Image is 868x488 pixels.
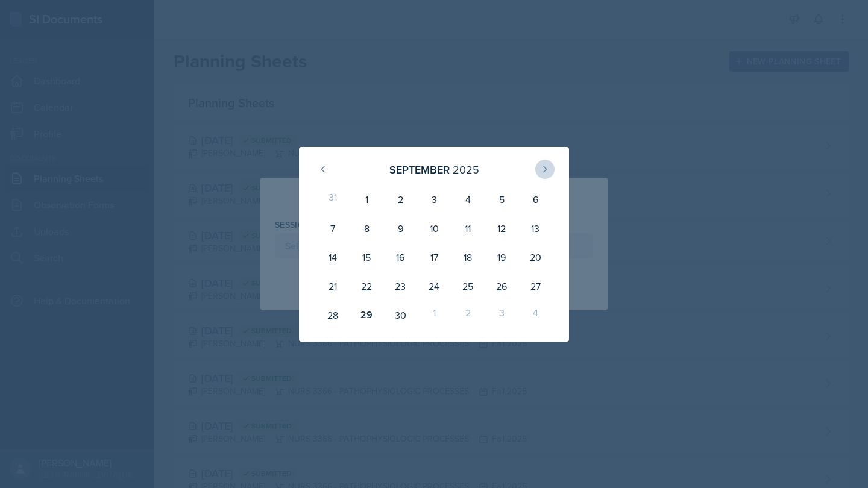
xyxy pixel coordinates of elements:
div: September [389,161,450,178]
div: 21 [316,272,350,301]
div: 25 [451,272,485,301]
div: 28 [316,301,350,330]
div: 17 [417,243,451,272]
div: 13 [518,214,552,243]
div: 9 [383,214,417,243]
div: 2025 [453,161,479,178]
div: 18 [451,243,485,272]
div: 26 [485,272,518,301]
div: 7 [316,214,350,243]
div: 3 [485,301,518,330]
div: 27 [518,272,552,301]
div: 11 [451,214,485,243]
div: 6 [518,185,552,214]
div: 30 [383,301,417,330]
div: 8 [350,214,383,243]
div: 1 [417,301,451,330]
div: 5 [485,185,518,214]
div: 16 [383,243,417,272]
div: 10 [417,214,451,243]
div: 23 [383,272,417,301]
div: 2 [451,301,485,330]
div: 31 [316,185,350,214]
div: 24 [417,272,451,301]
div: 20 [518,243,552,272]
div: 4 [518,301,552,330]
div: 19 [485,243,518,272]
div: 1 [350,185,383,214]
div: 15 [350,243,383,272]
div: 29 [350,301,383,330]
div: 14 [316,243,350,272]
div: 22 [350,272,383,301]
div: 4 [451,185,485,214]
div: 12 [485,214,518,243]
div: 2 [383,185,417,214]
div: 3 [417,185,451,214]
